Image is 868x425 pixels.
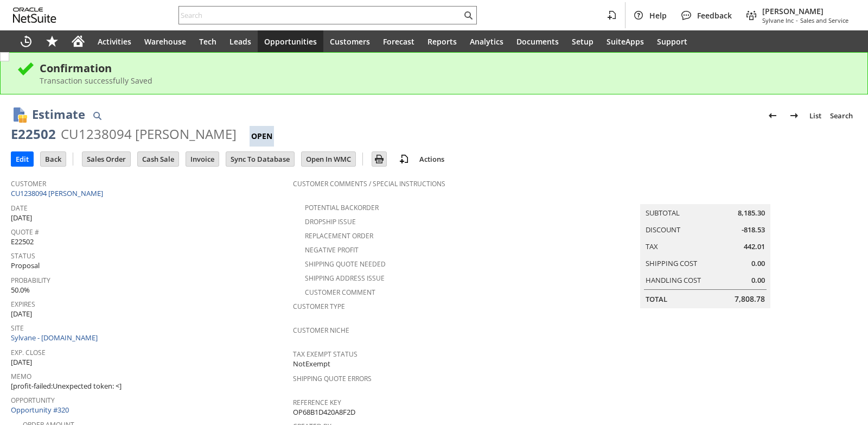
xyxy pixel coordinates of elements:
[179,9,462,22] input: Search
[11,179,46,188] a: Customer
[61,125,237,143] div: CU1238094 [PERSON_NAME]
[796,16,798,24] span: -
[91,30,138,52] a: Activities
[258,30,323,52] a: Opportunities
[646,294,667,304] a: Total
[293,359,330,369] span: NotExempt
[20,35,33,48] svg: Recent Records
[788,109,801,122] img: Next
[138,30,193,52] a: Warehouse
[223,30,258,52] a: Leads
[11,357,32,367] span: [DATE]
[305,203,379,212] a: Potential Backorder
[766,109,779,122] img: Previous
[11,372,31,381] a: Memo
[293,407,355,417] span: OP68B1D420A8F2D
[421,30,463,52] a: Reports
[193,30,223,52] a: Tech
[646,208,680,218] a: Subtotal
[138,152,178,166] input: Cash Sale
[11,213,32,223] span: [DATE]
[330,36,370,47] span: Customers
[305,288,375,297] a: Customer Comment
[91,109,104,122] img: Quick Find
[649,10,667,21] span: Help
[462,9,475,22] svg: Search
[11,309,32,319] span: [DATE]
[72,35,85,48] svg: Home
[565,30,600,52] a: Setup
[751,258,765,269] span: 0.00
[40,61,851,75] div: Confirmation
[762,16,794,24] span: Sylvane Inc
[751,275,765,286] span: 0.00
[293,350,358,359] a: Tax Exempt Status
[762,6,848,16] span: [PERSON_NAME]
[572,36,593,47] span: Setup
[293,326,349,335] a: Customer Niche
[415,154,449,164] a: Actions
[463,30,510,52] a: Analytics
[744,242,765,252] span: 442.01
[40,75,851,86] div: Transaction successfully Saved
[293,302,345,311] a: Customer Type
[305,259,386,269] a: Shipping Quote Needed
[600,30,650,52] a: SuiteApps
[398,153,411,166] img: add-record.svg
[646,275,701,285] a: Handling Cost
[305,245,359,255] a: Negative Profit
[11,125,56,143] div: E22502
[302,152,355,166] input: Open In WMC
[697,10,732,21] span: Feedback
[199,36,216,47] span: Tech
[11,251,35,261] a: Status
[373,153,386,166] img: Print
[293,179,445,188] a: Customer Comments / Special Instructions
[323,30,376,52] a: Customers
[646,258,697,268] a: Shipping Cost
[738,208,765,218] span: 8,185.30
[305,231,373,240] a: Replacement Order
[650,30,694,52] a: Support
[646,225,680,234] a: Discount
[742,225,765,235] span: -818.53
[646,242,658,251] a: Tax
[11,227,39,237] a: Quote #
[144,36,186,47] span: Warehouse
[372,152,386,166] input: Print
[510,30,565,52] a: Documents
[13,8,56,23] svg: logo
[11,152,33,166] input: Edit
[293,374,372,383] a: Shipping Quote Errors
[376,30,421,52] a: Forecast
[226,152,294,166] input: Sync To Database
[11,381,122,391] span: [profit-failed:Unexpected token: <]
[11,323,24,333] a: Site
[186,152,219,166] input: Invoice
[39,30,65,52] div: Shortcuts
[229,36,251,47] span: Leads
[383,36,414,47] span: Forecast
[264,36,317,47] span: Opportunities
[516,36,559,47] span: Documents
[470,36,503,47] span: Analytics
[640,187,770,204] caption: Summary
[305,217,356,226] a: Dropship Issue
[800,16,848,24] span: Sales and Service
[11,188,106,198] a: CU1238094 [PERSON_NAME]
[11,285,30,295] span: 50.0%
[11,333,100,342] a: Sylvane - [DOMAIN_NAME]
[11,261,40,271] span: Proposal
[46,35,59,48] svg: Shortcuts
[427,36,457,47] span: Reports
[607,36,644,47] span: SuiteApps
[11,300,35,309] a: Expires
[82,152,130,166] input: Sales Order
[11,276,50,285] a: Probability
[11,396,55,405] a: Opportunity
[13,30,39,52] a: Recent Records
[735,294,765,305] span: 7,808.78
[32,105,85,123] h1: Estimate
[65,30,91,52] a: Home
[11,405,72,415] a: Opportunity #320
